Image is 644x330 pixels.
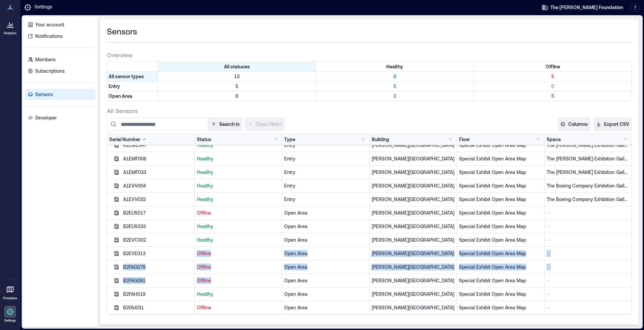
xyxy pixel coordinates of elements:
[316,91,474,101] div: Filter by Type: Open Area & Status: Healthy
[197,169,280,176] p: Healthy
[123,237,192,243] div: B2EVC002
[547,304,630,311] p: --
[547,264,630,270] p: --
[372,142,455,149] p: [PERSON_NAME][GEOGRAPHIC_DATA]
[284,196,367,203] div: Entry
[547,155,630,162] p: The [PERSON_NAME] Exhibition Gallery
[547,210,630,216] p: --
[208,117,242,131] button: Search in
[159,93,314,100] p: 8
[25,66,95,76] a: Subscriptions
[372,237,455,243] p: [PERSON_NAME][GEOGRAPHIC_DATA]
[547,142,630,149] p: The [PERSON_NAME] Exhibition Gallery
[475,93,630,100] p: 5
[459,277,542,284] p: Special Exhibit Open Area Map
[459,264,542,270] p: Special Exhibit Open Area Map
[372,182,455,189] p: [PERSON_NAME][GEOGRAPHIC_DATA]
[25,89,95,100] a: Sensors
[459,155,542,162] p: Special Exhibit Open Area Map
[284,277,367,284] div: Open Area
[197,136,211,143] div: Status
[474,82,631,91] div: Filter by Type: Entry & Status: Offline (0 sensors)
[372,196,455,203] p: [PERSON_NAME][GEOGRAPHIC_DATA]
[459,304,542,311] p: Special Exhibit Open Area Map
[197,264,280,270] p: Offline
[4,318,16,323] p: Settings
[197,304,280,311] p: Offline
[159,73,314,80] p: 13
[459,196,542,203] p: Special Exhibit Open Area Map
[2,304,18,325] a: Settings
[123,155,192,162] div: A1EMF008
[109,136,147,143] div: Serial Number
[197,277,280,284] p: Offline
[475,73,630,80] p: 5
[372,250,455,257] p: [PERSON_NAME][GEOGRAPHIC_DATA]
[197,223,280,230] p: Healthy
[197,210,280,216] p: Offline
[459,142,542,149] p: Special Exhibit Open Area Map
[593,117,632,131] button: Export CSV
[197,155,280,162] p: Healthy
[550,4,623,11] span: The [PERSON_NAME] Foundation
[316,62,474,71] div: Filter by Status: Healthy
[197,291,280,298] p: Healthy
[1,281,19,302] a: Floorplans
[197,142,280,149] p: Healthy
[107,26,137,37] span: Sensors
[197,237,280,243] p: Healthy
[547,223,630,230] p: --
[372,136,389,143] div: Building
[372,155,455,162] p: [PERSON_NAME][GEOGRAPHIC_DATA]
[372,169,455,176] p: [PERSON_NAME][GEOGRAPHIC_DATA]
[459,223,542,230] p: Special Exhibit Open Area Map
[2,16,19,37] a: Analytics
[107,91,158,101] div: Filter by Type: Open Area
[35,114,57,121] p: Developer
[372,264,455,270] p: [PERSON_NAME][GEOGRAPHIC_DATA]
[197,250,280,257] p: Offline
[123,210,192,216] div: B2EUS017
[474,62,631,71] div: Filter by Status: Offline
[547,182,630,189] p: The Boeing Company Exhibition Gallery
[372,223,455,230] p: [PERSON_NAME][GEOGRAPHIC_DATA]
[4,31,17,35] p: Analytics
[25,112,95,123] a: Developer
[284,182,367,189] div: Entry
[474,91,631,101] div: Filter by Type: Open Area & Status: Offline
[35,68,65,74] p: Subscriptions
[547,136,561,143] div: Space
[107,51,133,59] span: Overview
[123,169,192,176] div: A1EMF033
[35,91,53,98] p: Sensors
[284,210,367,216] div: Open Area
[245,117,284,131] button: Clear Filters
[539,2,625,13] button: The [PERSON_NAME] Foundation
[459,210,542,216] p: Special Exhibit Open Area Map
[34,3,52,12] p: Settings
[475,83,630,90] p: 0
[123,142,192,149] div: A1EME047
[107,107,138,115] span: All Sensors
[284,223,367,230] div: Open Area
[317,83,472,90] p: 5
[547,291,630,298] p: --
[284,250,367,257] div: Open Area
[372,210,455,216] p: [PERSON_NAME][GEOGRAPHIC_DATA]
[372,304,455,311] p: [PERSON_NAME][GEOGRAPHIC_DATA]
[316,82,474,91] div: Filter by Type: Entry & Status: Healthy
[372,291,455,298] p: [PERSON_NAME][GEOGRAPHIC_DATA]
[459,182,542,189] p: Special Exhibit Open Area Map
[197,196,280,203] p: Healthy
[284,142,367,149] div: Entry
[123,250,192,257] div: B2EVE013
[372,277,455,284] p: [PERSON_NAME][GEOGRAPHIC_DATA]
[25,54,95,65] a: Members
[107,72,158,81] div: All sensor types
[123,223,192,230] div: B2EUS033
[35,33,63,40] p: Notifications
[317,73,472,80] p: 8
[35,21,64,28] p: Your account
[35,56,55,63] p: Members
[123,277,192,284] div: B2FAG081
